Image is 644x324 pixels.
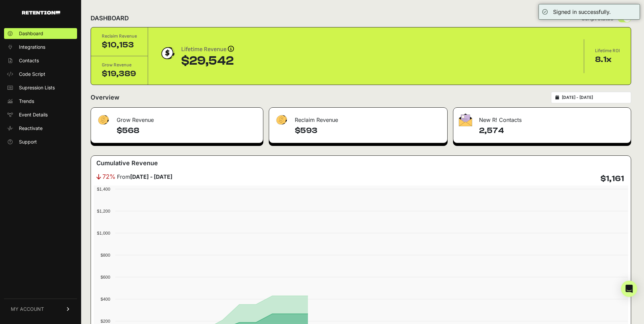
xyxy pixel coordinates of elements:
[4,136,77,147] a: Support
[101,275,110,280] text: $600
[4,299,77,319] a: MY ACCOUNT
[91,14,129,23] h2: DASHBOARD
[600,173,624,184] h4: $1,161
[96,158,158,168] h3: Cumulative Revenue
[553,8,611,16] div: Signed in successfully.
[479,125,625,136] h4: 2,574
[130,173,172,180] strong: [DATE] - [DATE]
[97,231,110,236] text: $1,000
[97,209,110,214] text: $1,200
[4,55,77,66] a: Contacts
[91,108,263,128] div: Grow Revenue
[275,113,288,127] img: fa-dollar-13500eef13a19c4ab2b9ed9ad552e47b0d9fc28b02b83b90ba0e00f96d6372e9.png
[595,47,620,54] div: Lifetime ROI
[159,45,176,62] img: dollar-coin-05c43ed7efb7bc0c12610022525b4bbbb207c7efeef5aecc26f025e68dcafac9.png
[19,111,48,118] span: Event Details
[101,297,110,302] text: $400
[101,319,110,324] text: $200
[102,62,137,68] div: Grow Revenue
[102,68,137,79] div: $19,389
[295,125,442,136] h4: $593
[19,125,43,132] span: Reactivate
[101,253,110,258] text: $800
[19,138,37,145] span: Support
[4,123,77,134] a: Reactivate
[4,42,77,52] a: Integrations
[91,93,119,102] h2: Overview
[621,281,637,297] div: Open Intercom Messenger
[453,108,631,128] div: New R! Contacts
[4,69,77,80] a: Code Script
[4,82,77,93] a: Supression Lists
[102,172,116,181] span: 72%
[181,45,234,54] div: Lifetime Revenue
[96,113,110,127] img: fa-dollar-13500eef13a19c4ab2b9ed9ad552e47b0d9fc28b02b83b90ba0e00f96d6372e9.png
[97,187,110,192] text: $1,400
[4,96,77,107] a: Trends
[102,33,137,40] div: Reclaim Revenue
[19,44,45,50] span: Integrations
[4,109,77,120] a: Event Details
[11,306,44,312] span: MY ACCOUNT
[459,113,472,126] img: fa-envelope-19ae18322b30453b285274b1b8af3d052b27d846a4fbe8435d1a52b978f639a2.png
[117,173,172,181] span: From
[19,30,43,37] span: Dashboard
[595,54,620,65] div: 8.1x
[19,57,39,64] span: Contacts
[22,11,60,15] img: Retention.com
[19,71,45,78] span: Code Script
[19,98,34,105] span: Trends
[102,40,137,50] div: $10,153
[269,108,447,128] div: Reclaim Revenue
[4,28,77,39] a: Dashboard
[117,125,258,136] h4: $568
[19,84,55,91] span: Supression Lists
[181,54,234,68] div: $29,542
